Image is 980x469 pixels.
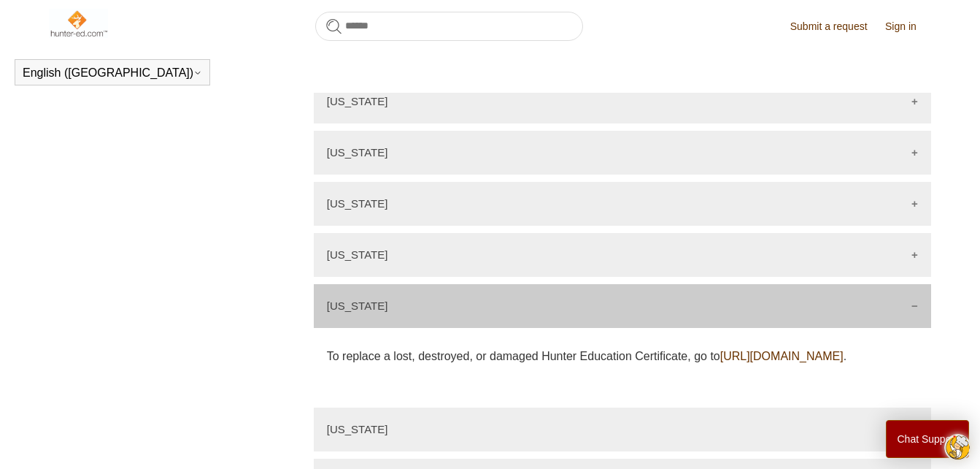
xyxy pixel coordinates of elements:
[327,423,388,435] p: [US_STATE]
[23,66,202,80] button: English ([GEOGRAPHIC_DATA])
[720,350,844,362] a: [URL][DOMAIN_NAME]
[327,197,388,210] p: [US_STATE]
[886,420,970,458] button: Chat Support
[49,9,108,38] img: Hunter-Ed Help Center home page
[327,347,918,366] p: To replace a lost, destroyed, or damaged Hunter Education Certificate, go to .
[327,95,388,107] p: [US_STATE]
[790,19,882,34] a: Submit a request
[885,19,931,34] a: Sign in
[327,146,388,159] p: [US_STATE]
[327,248,388,261] p: [US_STATE]
[327,300,388,312] p: [US_STATE]
[315,12,583,41] input: Search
